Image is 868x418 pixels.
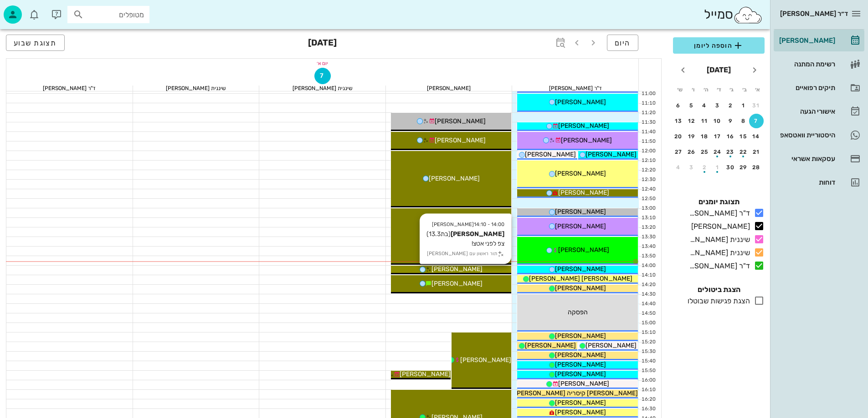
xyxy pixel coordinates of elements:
[639,262,657,270] div: 14:00
[6,59,638,68] div: יום א׳
[639,233,657,241] div: 13:30
[697,98,712,113] button: 4
[639,138,657,146] div: 11:50
[710,160,725,175] button: 1
[723,118,738,124] div: 9
[723,160,738,175] button: 30
[774,101,864,122] a: אישורי הגעה
[774,53,864,75] a: רשימת המתנה
[749,160,764,175] button: 28
[555,332,606,340] span: [PERSON_NAME]
[774,171,864,193] a: דוחות
[777,37,835,44] div: [PERSON_NAME]
[736,149,751,155] div: 22
[736,98,751,113] button: 1
[671,164,686,171] div: 4
[586,342,637,349] span: [PERSON_NAME]
[736,114,751,128] button: 8
[555,98,606,106] span: [PERSON_NAME]
[639,329,657,337] div: 15:10
[710,118,725,124] div: 10
[777,108,835,115] div: אישורי הגעה
[736,160,751,175] button: 29
[774,30,864,51] a: [PERSON_NAME]
[639,338,657,346] div: 15:20
[671,160,686,175] button: 4
[688,221,750,232] div: [PERSON_NAME]
[736,102,751,109] div: 1
[639,281,657,289] div: 14:20
[777,155,835,162] div: עסקאות אשראי
[512,86,638,91] div: ד"ר [PERSON_NAME]
[639,405,657,413] div: 16:30
[6,35,65,51] button: תצוגת שבוע
[749,145,764,159] button: 21
[723,145,738,159] button: 23
[673,37,765,54] button: הוספה ליומן
[723,129,738,144] button: 16
[710,149,725,155] div: 24
[671,149,686,155] div: 27
[684,129,699,144] button: 19
[749,164,764,171] div: 28
[27,7,32,13] span: תג
[723,164,738,171] div: 30
[749,102,764,109] div: 31
[639,310,657,317] div: 14:50
[639,147,657,155] div: 12:00
[703,61,734,79] button: [DATE]
[525,342,576,349] span: [PERSON_NAME]
[386,86,512,91] div: [PERSON_NAME]
[777,179,835,186] div: דוחות
[710,145,725,159] button: 24
[749,114,764,128] button: 7
[749,98,764,113] button: 31
[697,129,712,144] button: 18
[639,377,657,384] div: 16:00
[308,35,337,53] h3: [DATE]
[315,72,330,80] span: 7
[710,102,725,109] div: 3
[586,151,637,158] span: [PERSON_NAME]
[686,261,750,272] div: ד"ר [PERSON_NAME]
[639,272,657,279] div: 14:10
[555,170,606,177] span: [PERSON_NAME]
[671,118,686,124] div: 13
[431,265,483,273] span: [PERSON_NAME]
[639,166,657,174] div: 12:20
[704,5,763,25] div: סמייל
[723,133,738,140] div: 16
[673,284,765,295] h4: הצגת ביטולים
[555,351,606,359] span: [PERSON_NAME]
[710,114,725,128] button: 10
[555,399,606,407] span: [PERSON_NAME]
[639,214,657,222] div: 13:10
[687,82,699,97] th: ו׳
[555,361,606,368] span: [PERSON_NAME]
[555,265,606,273] span: [PERSON_NAME]
[684,149,699,155] div: 26
[529,275,632,282] span: [PERSON_NAME] [PERSON_NAME]
[568,308,588,316] span: הפסקה
[673,196,765,207] h4: תצוגת יומנים
[639,176,657,184] div: 12:30
[460,356,511,364] span: [PERSON_NAME]
[736,118,751,124] div: 8
[671,114,686,128] button: 13
[684,145,699,159] button: 26
[639,195,657,203] div: 12:50
[607,35,638,51] button: היום
[746,62,763,78] button: חודש שעבר
[713,82,724,97] th: ד׳
[774,124,864,146] a: היסטוריית וואטסאפ
[555,208,606,216] span: [PERSON_NAME]
[710,129,725,144] button: 17
[726,82,738,97] th: ג׳
[697,102,712,109] div: 4
[736,145,751,159] button: 22
[723,149,738,155] div: 23
[733,6,763,24] img: SmileCloud logo
[710,133,725,140] div: 17
[686,208,750,219] div: ד"ר [PERSON_NAME]
[514,389,638,397] span: [PERSON_NAME] קיסריה [PERSON_NAME]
